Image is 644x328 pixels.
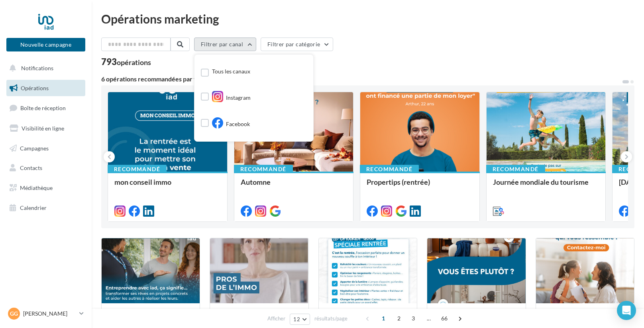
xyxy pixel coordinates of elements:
[5,160,87,176] a: Contacts
[20,204,47,211] span: Calendrier
[23,310,76,318] p: [PERSON_NAME]
[101,13,634,25] div: Opérations marketing
[114,178,221,194] div: mon conseil immo
[367,178,473,194] div: Propertips (rentrée)
[5,200,87,216] a: Calendrier
[234,165,293,174] div: Recommandé
[20,105,66,111] span: Boîte de réception
[108,165,167,174] div: Recommandé
[20,144,49,151] span: Campagnes
[20,184,53,191] span: Médiathèque
[267,315,285,322] span: Afficher
[5,99,87,117] a: Boîte de réception
[6,306,85,321] a: Gg [PERSON_NAME]
[226,94,251,102] span: Instagram
[101,76,622,82] div: 6 opérations recommandées par votre enseigne
[617,301,636,320] div: Open Intercom Messenger
[20,164,42,171] span: Contacts
[360,165,419,174] div: Recommandé
[241,178,347,194] div: Automne
[293,316,300,322] span: 12
[407,312,420,325] span: 3
[6,38,85,51] button: Nouvelle campagne
[226,120,250,128] span: Facebook
[486,165,545,174] div: Recommandé
[5,80,87,97] a: Opérations
[261,38,333,51] button: Filtrer par catégorie
[21,65,53,71] span: Notifications
[393,312,405,325] span: 2
[101,57,151,66] div: 793
[22,125,64,132] span: Visibilité en ligne
[21,85,49,91] span: Opérations
[5,140,87,157] a: Campagnes
[493,178,599,194] div: Journée mondiale du tourisme
[438,312,451,325] span: 66
[422,312,435,325] span: ...
[5,60,84,77] button: Notifications
[5,120,87,137] a: Visibilité en ligne
[117,59,151,66] div: opérations
[314,315,348,322] span: résultats/page
[212,68,250,75] span: Tous les canaux
[5,180,87,196] a: Médiathèque
[290,314,310,325] button: 12
[10,310,18,318] span: Gg
[194,38,256,51] button: Filtrer par canal
[377,312,390,325] span: 1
